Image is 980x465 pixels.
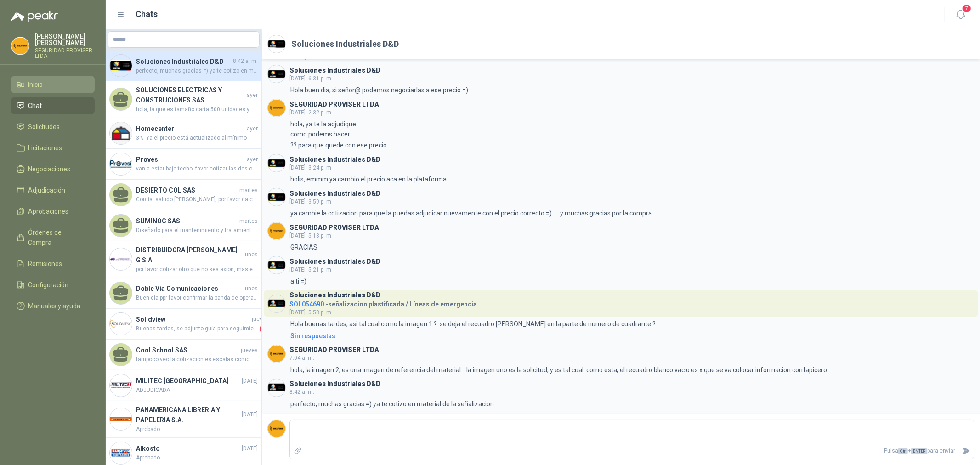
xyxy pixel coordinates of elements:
img: Company Logo [110,55,132,77]
a: Company LogoPANAMERICANA LIBRERIA Y PAPELERIA S.A.[DATE]Aprobado [106,401,261,438]
h3: SEGURIDAD PROVISER LTDA [289,225,379,230]
p: hola, ya te la adjudique como podems hacer [290,119,356,139]
span: Solicitudes [28,122,60,132]
span: Configuración [28,280,69,290]
span: [DATE], 2:32 p. m. [289,109,333,116]
h3: Soluciones Industriales D&D [289,157,380,162]
span: [DATE] [242,444,258,453]
span: perfecto, muchas gracias =) ya te cotizo en material de la señalizacion [136,67,258,75]
p: SEGURIDAD PROVISER LTDA [35,48,95,59]
span: Cordial saludo [PERSON_NAME], por favor da continuidad a la compra de este producto. Unidades en ... [136,195,258,204]
span: Negociaciones [28,164,71,174]
p: Hola buenas tardes, asi tal cual como la imagen 1 ? se deja el recuadro [PERSON_NAME] en la parte... [290,319,656,329]
img: Company Logo [268,295,285,312]
span: Órdenes de Compra [28,227,86,248]
span: ayer [247,125,258,133]
a: Company LogoProvesiayervan a estar bajo techo, favor cotizar las dos opciones cinta doble faz y c... [106,149,261,180]
p: holis, emmm ya cambio el precio aca en la plataforma [290,174,447,184]
span: 8:42 a. m. [289,389,314,395]
p: a ti =) [290,276,306,286]
span: martes [239,186,258,195]
span: lunes [244,250,258,259]
h4: PANAMERICANA LIBRERIA Y PAPELERIA S.A. [136,405,240,425]
span: Buen día ppr favor confirmar la banda de operación en la que requieren los radios UHF o VHF [136,294,258,302]
h4: SOLUCIONES ELECTRICAS Y CONSTRUCIONES SAS [136,85,245,105]
h4: - señalizacion plastificada / Líneas de emergencia [289,298,477,307]
h4: DESIERTO COL SAS [136,185,238,195]
img: Company Logo [268,188,285,206]
span: ADJUDICADA [136,386,258,395]
h1: Chats [136,8,158,21]
a: Company LogoDISTRIBUIDORA [PERSON_NAME] G S.Alunespor favor cotizar otro que no sea axion, mas ec... [106,241,261,278]
span: 1 [260,324,269,334]
a: Remisiones [11,255,95,272]
h4: Homecenter [136,124,245,134]
a: Solicitudes [11,118,95,136]
a: Chat [11,97,95,114]
img: Company Logo [268,99,285,117]
span: [DATE], 3:24 p. m. [289,164,333,171]
span: [DATE], 3:59 p. m. [289,198,333,205]
a: Manuales y ayuda [11,297,95,315]
img: Company Logo [11,37,29,55]
img: Company Logo [110,374,132,397]
a: DESIERTO COL SASmartesCordial saludo [PERSON_NAME], por favor da continuidad a la compra de este ... [106,180,261,210]
a: SOLUCIONES ELECTRICAS Y CONSTRUCIONES SASayerhola, la que es tamaño carta 500 unidades y una tama... [106,81,261,118]
button: Enviar [959,443,974,459]
img: Company Logo [110,408,132,430]
img: Company Logo [110,153,132,175]
span: Aprobado [136,454,258,462]
a: Licitaciones [11,139,95,157]
h3: Soluciones Industriales D&D [289,259,380,264]
img: Logo peakr [11,11,58,22]
label: Adjuntar archivos [290,443,306,459]
img: Company Logo [110,313,132,335]
a: Doble Via ComunicacioneslunesBuen día ppr favor confirmar la banda de operación en la que requier... [106,278,261,309]
h4: Cool School SAS [136,345,239,355]
h4: MILITEC [GEOGRAPHIC_DATA] [136,376,240,386]
span: Licitaciones [28,143,62,153]
p: perfecto, muchas gracias =) ya te cotizo en material de la señalizacion [290,399,494,409]
button: 7 [952,6,969,23]
a: SUMINOC SASmartesDiseñado para el mantenimiento y tratamiento de superficies metálicas previo a p... [106,210,261,241]
a: Cool School SASjuevestampoco veo la cotizacion es escalas como se solcito [106,340,261,370]
span: Diseñado para el mantenimiento y tratamiento de superficies metálicas previo a procesos de pintur... [136,226,258,235]
span: jueves [241,346,258,355]
a: Inicio [11,76,95,93]
h4: SUMINOC SAS [136,216,238,226]
span: 8:42 a. m. [233,57,258,66]
span: [DATE], 5:18 p. m. [289,232,333,239]
h4: DISTRIBUIDORA [PERSON_NAME] G S.A [136,245,242,265]
span: Adjudicación [28,185,66,195]
a: Órdenes de Compra [11,224,95,251]
img: Company Logo [268,65,285,83]
a: Sin respuestas [289,331,974,341]
h4: Soluciones Industriales D&D [136,57,231,67]
span: [DATE] [242,377,258,386]
span: por favor cotizar otro que no sea axion, mas economico [136,265,258,274]
span: Buenas tardes, se adjunto guía para seguimiento. Transportadora Coordinadora [136,324,258,334]
a: Adjudicación [11,181,95,199]
a: Configuración [11,276,95,294]
h3: Soluciones Industriales D&D [289,381,380,386]
h3: SEGURIDAD PROVISER LTDA [289,102,379,107]
p: GRACIAS [290,242,317,252]
a: Negociaciones [11,160,95,178]
p: hola, la imagen 2, es una imagen de referencia del material... la imagen uno es la solicitud, y e... [290,365,827,375]
img: Company Logo [110,248,132,270]
span: [DATE], 5:58 p. m. [289,309,333,316]
a: Company LogoSoluciones Industriales D&D8:42 a. m.perfecto, muchas gracias =) ya te cotizo en mate... [106,51,261,81]
span: Manuales y ayuda [28,301,81,311]
span: [DATE], 6:31 p. m. [289,75,333,82]
h4: Doble Via Comunicaciones [136,284,242,294]
img: Company Logo [268,379,285,397]
span: ENTER [911,448,927,454]
img: Company Logo [110,442,132,464]
p: [PERSON_NAME] [PERSON_NAME] [35,33,95,46]
span: tampoco veo la cotizacion es escalas como se solcito [136,355,258,364]
p: Hola buen dia, si señor@ podemos negociarlas a ese precio =) [290,85,468,95]
span: jueves [252,315,269,323]
span: Aprobaciones [28,206,69,216]
span: van a estar bajo techo, favor cotizar las dos opciones cinta doble faz y con aberturas en esquina... [136,164,258,173]
h4: Provesi [136,154,245,164]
